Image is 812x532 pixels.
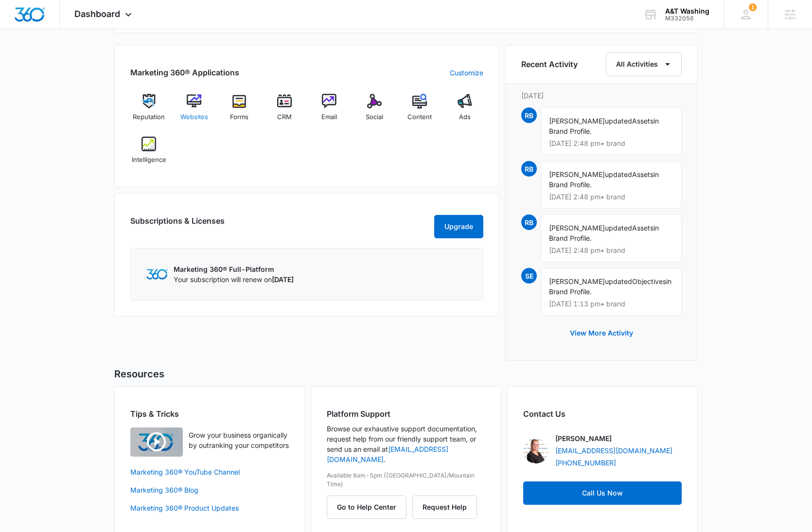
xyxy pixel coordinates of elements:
[407,112,432,122] span: Content
[549,277,605,285] span: [PERSON_NAME]
[311,94,348,129] a: Email
[130,94,168,129] a: Reputation
[632,277,666,285] span: Objectives
[130,503,289,513] a: Marketing 360® Product Updates
[130,467,289,477] a: Marketing 360® YouTube Channel
[632,117,653,125] span: Assets
[130,427,183,457] img: Quick Overview Video
[665,15,709,22] div: account id
[606,52,682,76] button: All Activities
[327,408,485,420] h2: Platform Support
[230,112,248,122] span: Forms
[523,481,682,505] a: Call Us Now
[174,264,294,274] p: Marketing 360® Full-Platform
[356,94,393,129] a: Social
[412,496,477,519] button: Request Help
[412,503,477,511] a: Request Help
[521,268,537,284] span: SE
[114,367,698,381] h5: Resources
[133,112,165,122] span: Reputation
[549,170,605,178] span: [PERSON_NAME]
[401,94,439,129] a: Content
[132,155,166,165] span: Intelligence
[555,458,616,468] a: [PHONE_NUMBER]
[605,224,632,232] span: updated
[321,112,337,122] span: Email
[523,438,548,463] img: Sydney Elder
[130,485,289,495] a: Marketing 360® Blog
[549,194,673,200] p: [DATE] 2:48 pm • brand
[130,215,225,234] h2: Subscriptions & Licenses
[549,140,673,147] p: [DATE] 2:48 pm • brand
[749,3,757,11] div: notifications count
[521,161,537,177] span: RB
[74,9,120,19] span: Dashboard
[327,503,412,511] a: Go to Help Center
[605,170,632,178] span: updated
[521,90,682,101] p: [DATE]
[665,7,709,15] div: account name
[521,214,537,230] span: RB
[521,107,537,123] span: RB
[130,137,168,172] a: Intelligence
[272,275,294,284] span: [DATE]
[130,67,239,78] h2: Marketing 360® Applications
[605,277,632,285] span: updated
[189,430,289,450] p: Grow your business organically by outranking your competitors
[366,112,383,122] span: Social
[277,112,292,122] span: CRM
[555,433,612,443] p: [PERSON_NAME]
[605,117,632,125] span: updated
[327,496,406,519] button: Go to Help Center
[327,424,485,464] p: Browse our exhaustive support documentation, request help from our friendly support team, or send...
[446,94,483,129] a: Ads
[450,68,483,78] a: Customize
[632,170,653,178] span: Assets
[130,408,289,420] h2: Tips & Tricks
[632,224,653,232] span: Assets
[549,301,673,307] p: [DATE] 1:13 pm • brand
[265,94,303,129] a: CRM
[749,3,757,11] span: 1
[174,274,294,284] p: Your subscription will renew on
[221,94,258,129] a: Forms
[146,269,168,279] img: Marketing 360 Logo
[549,224,605,232] span: [PERSON_NAME]
[560,321,643,345] button: View More Activity
[523,408,682,420] h2: Contact Us
[434,215,483,238] button: Upgrade
[327,471,485,489] p: Available 8am-5pm ([GEOGRAPHIC_DATA]/Mountain Time)
[549,247,673,254] p: [DATE] 2:48 pm • brand
[176,94,213,129] a: Websites
[521,58,578,70] h6: Recent Activity
[555,445,672,456] a: [EMAIL_ADDRESS][DOMAIN_NAME]
[180,112,208,122] span: Websites
[459,112,471,122] span: Ads
[549,117,605,125] span: [PERSON_NAME]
